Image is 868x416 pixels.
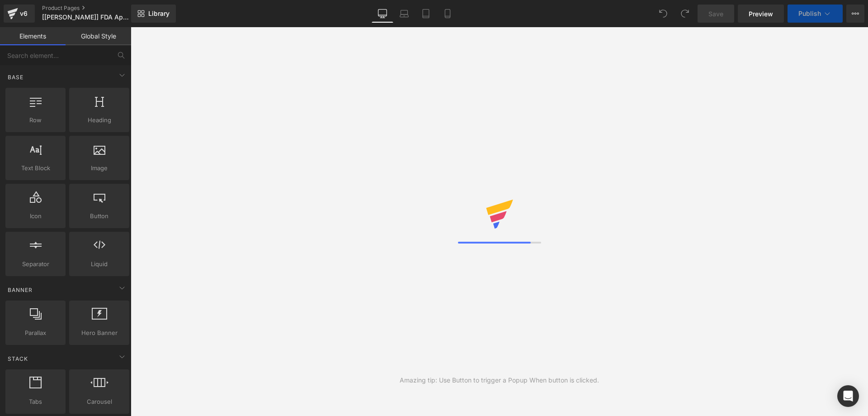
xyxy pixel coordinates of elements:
span: Base [7,73,24,81]
span: Row [8,115,63,125]
span: Carousel [72,397,127,406]
span: Liquid [72,259,127,269]
span: Library [148,10,170,18]
span: Separator [8,259,63,269]
span: Heading [72,115,127,125]
div: Amazing tip: Use Button to trigger a Popup When button is clicked. [400,375,599,385]
span: Text Block [8,163,63,173]
a: Desktop [372,5,393,23]
span: Preview [749,9,773,19]
a: New Library [131,5,176,23]
a: v6 [4,5,35,23]
span: Banner [7,286,33,294]
span: Icon [8,211,63,221]
button: More [846,5,864,23]
a: Global Style [66,27,131,45]
span: Hero Banner [72,328,127,338]
a: Product Pages [42,5,146,12]
span: Parallax [8,328,63,338]
span: [[PERSON_NAME]] FDA Approved 5L Home Oxygen Concentrator [42,14,129,21]
div: v6 [18,8,29,19]
button: Redo [676,5,694,23]
button: Publish [788,5,843,23]
span: Save [708,9,723,19]
span: Tabs [8,397,63,406]
span: Image [72,163,127,173]
a: Laptop [393,5,415,23]
span: Stack [7,354,29,363]
a: Mobile [437,5,458,23]
span: Button [72,211,127,221]
div: Open Intercom Messenger [837,385,859,407]
span: Publish [798,10,821,17]
button: Undo [654,5,672,23]
a: Preview [738,5,784,23]
a: Tablet [415,5,437,23]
